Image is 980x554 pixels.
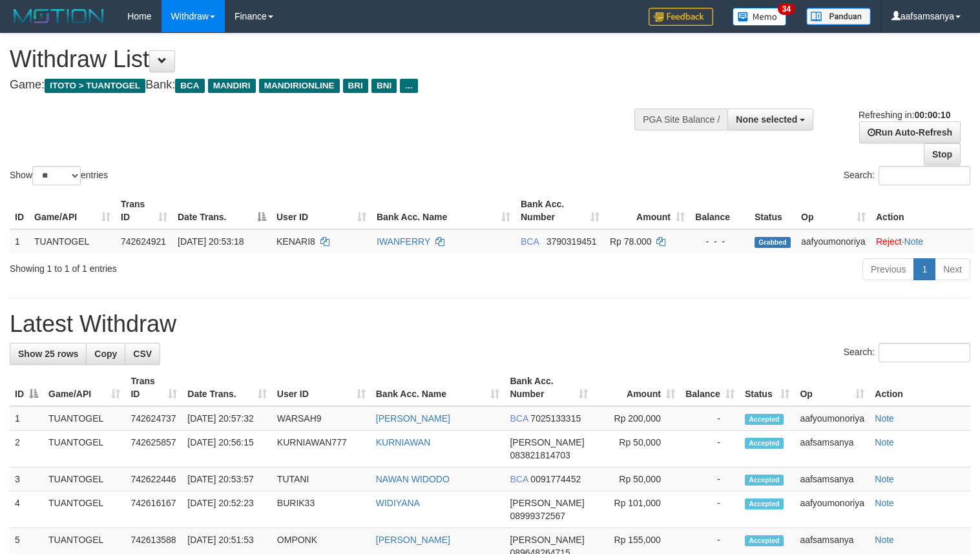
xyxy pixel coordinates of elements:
td: TUANTOGEL [43,431,125,467]
a: Note [875,413,894,424]
td: 4 [10,491,43,528]
a: Show 25 rows [10,343,87,365]
td: 742625857 [125,431,182,467]
td: [DATE] 20:57:32 [182,406,272,431]
td: 742624737 [125,406,182,431]
th: Balance [690,192,749,229]
button: None selected [727,108,813,130]
span: Copy 3790319451 to clipboard [547,236,597,247]
span: ITOTO > TUANTOGEL [45,79,145,93]
td: aafyoumonoriya [795,491,870,528]
th: User ID: activate to sort column ascending [272,369,371,406]
td: KURNIAWAN777 [272,431,371,467]
span: CSV [133,349,152,359]
th: Game/API: activate to sort column ascending [29,192,116,229]
th: ID: activate to sort column descending [10,369,43,406]
span: BCA [510,474,528,484]
a: KURNIAWAN [376,437,431,447]
td: [DATE] 20:56:15 [182,431,272,467]
th: Status [749,192,796,229]
th: Date Trans.: activate to sort column descending [172,192,271,229]
td: WARSAH9 [272,406,371,431]
td: 742622446 [125,467,182,491]
span: MANDIRI [208,79,256,93]
a: Reject [876,236,902,247]
span: [PERSON_NAME] [510,535,584,545]
th: Bank Acc. Number: activate to sort column ascending [505,369,592,406]
span: Copy 083821814703 to clipboard [510,450,570,460]
a: Next [935,258,970,280]
td: 3 [10,467,43,491]
th: Amount: activate to sort column ascending [605,192,690,229]
th: Action [870,369,970,406]
a: IWANFERRY [377,236,430,247]
td: - [680,431,740,467]
div: PGA Site Balance / [634,108,727,130]
span: Accepted [745,535,784,546]
span: 742624921 [121,236,166,247]
a: Previous [862,258,914,280]
td: aafsamsanya [795,467,870,491]
th: Game/API: activate to sort column ascending [43,369,125,406]
div: - - - [695,235,744,248]
td: 1 [10,406,43,431]
td: 742616167 [125,491,182,528]
td: Rp 101,000 [593,491,680,528]
a: 1 [913,258,935,280]
img: MOTION_logo.png [10,6,108,26]
th: Bank Acc. Name: activate to sort column ascending [371,192,516,229]
label: Show entries [10,166,108,185]
h1: Withdraw List [10,46,640,72]
span: [DATE] 20:53:18 [178,236,244,247]
span: ... [400,79,417,93]
span: BNI [371,79,397,93]
span: Accepted [745,498,784,509]
th: Op: activate to sort column ascending [796,192,871,229]
a: CSV [125,343,160,365]
th: Status: activate to sort column ascending [740,369,795,406]
span: Refreshing in: [859,110,950,120]
td: TUANTOGEL [43,406,125,431]
td: Rp 200,000 [593,406,680,431]
th: Trans ID: activate to sort column ascending [125,369,182,406]
span: Copy 0091774452 to clipboard [530,474,581,484]
label: Search: [844,343,970,362]
strong: 00:00:10 [914,110,950,120]
span: KENARI8 [276,236,315,247]
td: [DATE] 20:52:23 [182,491,272,528]
span: Show 25 rows [18,349,78,359]
img: panduan.png [806,8,871,25]
span: BCA [521,236,539,247]
td: TUTANI [272,467,371,491]
th: User ID: activate to sort column ascending [271,192,371,229]
td: - [680,406,740,431]
td: BURIK33 [272,491,371,528]
th: Trans ID: activate to sort column ascending [116,192,172,229]
td: aafyoumonoriya [795,406,870,431]
span: MANDIRIONLINE [259,79,340,93]
td: - [680,467,740,491]
th: Bank Acc. Name: activate to sort column ascending [371,369,505,406]
a: Copy [86,343,125,365]
td: 1 [10,229,29,253]
input: Search: [879,343,970,362]
span: Rp 78.000 [610,236,652,247]
span: BRI [343,79,368,93]
td: [DATE] 20:53:57 [182,467,272,491]
a: Note [875,437,894,447]
th: Op: activate to sort column ascending [795,369,870,406]
div: Showing 1 to 1 of 1 entries [10,257,399,275]
span: Grabbed [755,237,791,248]
td: Rp 50,000 [593,467,680,491]
span: None selected [736,114,797,125]
input: Search: [879,166,970,185]
span: Accepted [745,475,784,486]
td: Rp 50,000 [593,431,680,467]
a: NAWAN WIDODO [376,474,450,484]
a: [PERSON_NAME] [376,535,450,545]
a: Note [875,498,894,508]
th: Amount: activate to sort column ascending [593,369,680,406]
select: Showentries [32,166,81,185]
a: Stop [924,143,961,165]
label: Search: [844,166,970,185]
